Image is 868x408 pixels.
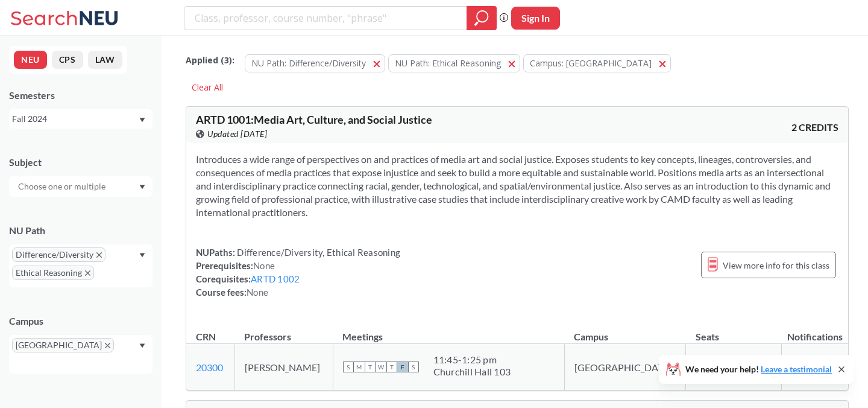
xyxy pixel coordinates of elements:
[433,354,511,366] div: 11:45 - 1:25 pm
[234,318,333,344] th: Professors
[474,10,489,27] svg: magnifying glass
[139,343,145,348] svg: Dropdown arrow
[9,176,153,197] div: Dropdown arrow
[9,335,153,374] div: [GEOGRAPHIC_DATA]X to remove pillDropdown arrow
[523,54,671,72] button: Campus: [GEOGRAPHIC_DATA]
[9,109,153,129] div: Fall 2024Dropdown arrow
[685,365,832,374] span: We need your help!
[12,338,114,352] span: [GEOGRAPHIC_DATA]X to remove pill
[96,252,102,258] svg: X to remove pill
[196,330,216,343] div: CRN
[564,318,685,344] th: Campus
[333,318,564,344] th: Meetings
[247,287,268,298] span: None
[511,7,560,30] button: Sign In
[782,318,848,344] th: Notifications
[52,51,83,69] button: CPS
[245,54,385,72] button: NU Path: Difference/Diversity
[761,364,832,374] a: Leave a testimonial
[12,179,113,194] input: Choose one or multiple
[9,224,153,237] div: NU Path
[186,78,229,97] div: Clear All
[234,344,333,390] td: [PERSON_NAME]
[196,153,838,219] section: Introduces a wide range of perspectives on and practices of media art and social justice. Exposes...
[251,273,300,284] a: ARTD 1002
[395,57,501,69] span: NU Path: Ethical Reasoning
[235,247,400,258] span: Difference/Diversity, Ethical Reasoning
[196,113,432,126] span: ARTD 1001 : Media Art, Culture, and Social Justice
[686,318,782,344] th: Seats
[139,118,145,123] svg: Dropdown arrow
[253,260,275,271] span: None
[12,112,138,126] div: Fall 2024
[343,362,354,372] span: S
[88,51,122,69] button: LAW
[139,185,145,190] svg: Dropdown arrow
[354,362,365,372] span: M
[386,362,397,372] span: T
[9,244,153,287] div: Difference/DiversityX to remove pillEthical ReasoningX to remove pillDropdown arrow
[12,247,105,262] span: Difference/DiversityX to remove pill
[388,54,520,72] button: NU Path: Ethical Reasoning
[723,258,829,273] span: View more info for this class
[397,362,408,372] span: F
[196,246,400,299] div: NUPaths: Prerequisites: Corequisites: Course fees:
[196,362,223,373] a: 20300
[467,6,497,30] div: magnifying glass
[193,8,458,28] input: Class, professor, course number, "phrase"
[9,89,153,102] div: Semesters
[251,57,366,69] span: NU Path: Difference/Diversity
[433,366,511,378] div: Churchill Hall 103
[365,362,376,372] span: T
[791,121,838,134] span: 2 CREDITS
[105,343,110,348] svg: X to remove pill
[530,57,652,69] span: Campus: [GEOGRAPHIC_DATA]
[139,253,145,258] svg: Dropdown arrow
[564,344,685,390] td: [GEOGRAPHIC_DATA]
[186,54,234,67] span: Applied ( 3 ):
[9,156,153,169] div: Subject
[207,127,267,141] span: Updated [DATE]
[408,362,419,372] span: S
[9,314,153,328] div: Campus
[85,270,90,276] svg: X to remove pill
[14,51,47,69] button: NEU
[376,362,386,372] span: W
[12,266,94,280] span: Ethical ReasoningX to remove pill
